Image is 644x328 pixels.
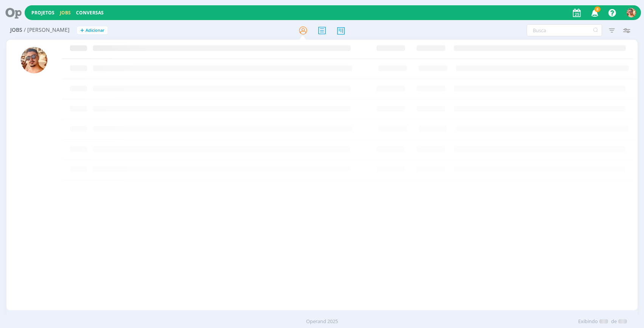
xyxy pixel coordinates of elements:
[627,8,636,17] img: V
[76,9,104,16] a: Conversas
[77,26,107,34] button: +Adicionar
[586,6,602,20] button: 8
[31,9,54,16] a: Projetos
[58,10,73,16] button: Jobs
[611,318,617,325] span: de
[29,10,57,16] button: Projetos
[21,47,47,73] img: V
[60,9,71,16] a: Jobs
[626,6,636,19] button: V
[24,27,70,33] span: / [PERSON_NAME]
[74,10,106,16] button: Conversas
[80,26,84,34] span: +
[86,28,104,33] span: Adicionar
[10,27,22,33] span: Jobs
[578,318,598,325] span: Exibindo
[594,6,600,12] span: 8
[527,24,602,36] input: Busca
